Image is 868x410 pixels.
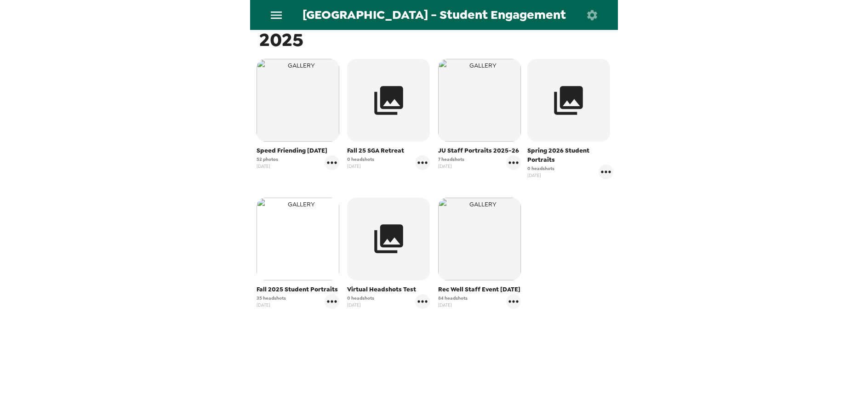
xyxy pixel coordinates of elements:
span: [DATE] [527,172,554,179]
span: [DATE] [438,163,464,170]
span: 52 photos [257,156,278,163]
button: gallery menu [325,155,339,170]
img: gallery [438,198,521,280]
span: 84 headshots [438,295,468,302]
button: gallery menu [325,294,339,309]
img: gallery [257,59,339,142]
span: [DATE] [347,163,374,170]
span: [DATE] [438,302,468,308]
span: [GEOGRAPHIC_DATA] - Student Engagement [303,9,566,21]
span: Speed Friending [DATE] [257,146,339,155]
span: Virtual Headshots Test [347,285,430,294]
span: Fall 2025 Student Portraits [257,285,339,294]
span: 0 headshots [347,156,374,163]
span: [DATE] [347,302,374,308]
span: 35 headshots [257,295,286,302]
span: Spring 2026 Student Portraits [527,146,614,165]
img: gallery [438,59,521,142]
button: gallery menu [599,165,613,179]
span: 2025 [259,28,303,52]
span: 0 headshots [347,295,374,302]
span: Rec Well Staff Event [DATE] [438,285,521,294]
button: gallery menu [415,155,430,170]
span: [DATE] [257,302,286,308]
button: gallery menu [415,294,430,309]
span: 7 headshots [438,156,464,163]
span: Fall 25 SGA Retreat [347,146,430,155]
button: gallery menu [506,294,521,309]
span: [DATE] [257,163,278,170]
span: 0 headshots [527,165,554,172]
img: gallery [257,198,339,280]
span: JU Staff Portraits 2025-26 [438,146,521,155]
button: gallery menu [506,155,521,170]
